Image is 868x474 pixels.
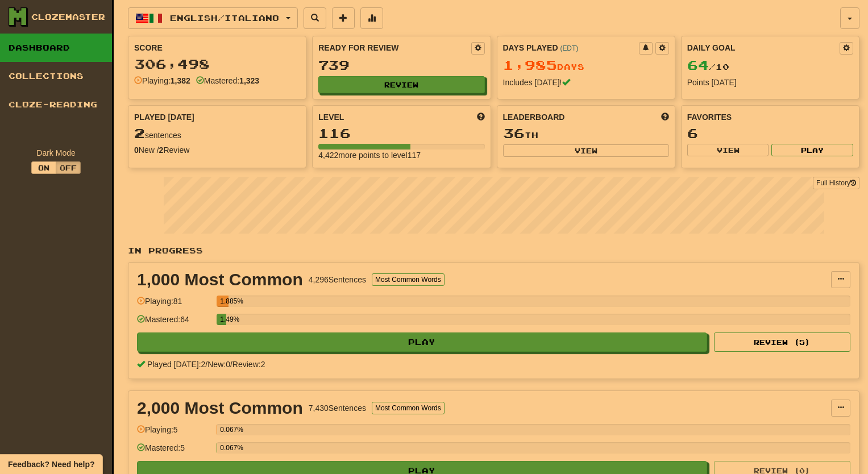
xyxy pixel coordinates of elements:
div: 4,422 more points to level 117 [318,149,484,161]
button: Review [318,76,484,93]
div: th [503,126,669,141]
span: English / Italiano [170,13,279,23]
span: 64 [687,57,709,73]
p: In Progress [128,245,859,256]
span: 1,985 [503,57,557,73]
button: Most Common Words [372,402,445,414]
strong: 1,323 [239,76,259,85]
span: Review: 2 [232,360,265,369]
div: Ready for Review [318,42,471,53]
button: Most Common Words [372,273,445,286]
div: Mastered: [196,75,259,86]
button: View [687,144,769,156]
div: Clozemaster [31,11,105,23]
button: Off [56,161,81,174]
span: / 10 [687,62,729,72]
div: Day s [503,58,669,73]
div: sentences [134,126,300,141]
div: Playing: 81 [137,296,211,314]
span: New: 0 [207,360,230,369]
button: View [503,144,669,157]
div: Mastered: 5 [137,442,211,461]
strong: 0 [134,145,139,155]
span: This week in points, UTC [661,111,669,123]
strong: 1,382 [171,76,190,85]
div: 6 [687,126,853,140]
span: Score more points to level up [477,111,485,123]
a: (EDT) [560,44,578,52]
span: Open feedback widget [8,459,94,470]
div: Points [DATE] [687,77,853,88]
button: Play [137,332,707,352]
button: On [31,161,56,174]
button: Play [771,144,853,156]
span: Played [DATE] [134,111,194,123]
div: Favorites [687,111,853,123]
button: Review (5) [714,332,850,352]
div: 1.49% [220,314,226,325]
div: Daily Goal [687,42,840,55]
a: Full History [813,177,859,189]
button: Search sentences [304,7,326,29]
span: 36 [503,125,525,141]
div: 1,000 Most Common [137,271,303,288]
div: Playing: [134,75,190,86]
span: Level [318,111,344,123]
div: Includes [DATE]! [503,77,669,88]
div: Playing: 5 [137,424,211,443]
div: 116 [318,126,484,140]
div: 4,296 Sentences [309,274,366,285]
div: Dark Mode [9,147,103,159]
span: Played [DATE]: 2 [147,360,205,369]
div: Mastered: 64 [137,314,211,332]
span: 2 [134,125,145,141]
strong: 2 [159,145,164,155]
button: Add sentence to collection [332,7,355,29]
div: 1.885% [220,296,229,307]
button: More stats [360,7,383,29]
div: 306,498 [134,57,300,71]
div: New / Review [134,144,300,156]
div: Days Played [503,42,639,53]
span: / [230,360,232,369]
span: / [205,360,207,369]
div: Score [134,42,300,53]
div: 2,000 Most Common [137,400,303,417]
button: English/Italiano [128,7,298,29]
div: 739 [318,58,484,72]
span: Leaderboard [503,111,565,123]
div: 7,430 Sentences [309,402,366,414]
